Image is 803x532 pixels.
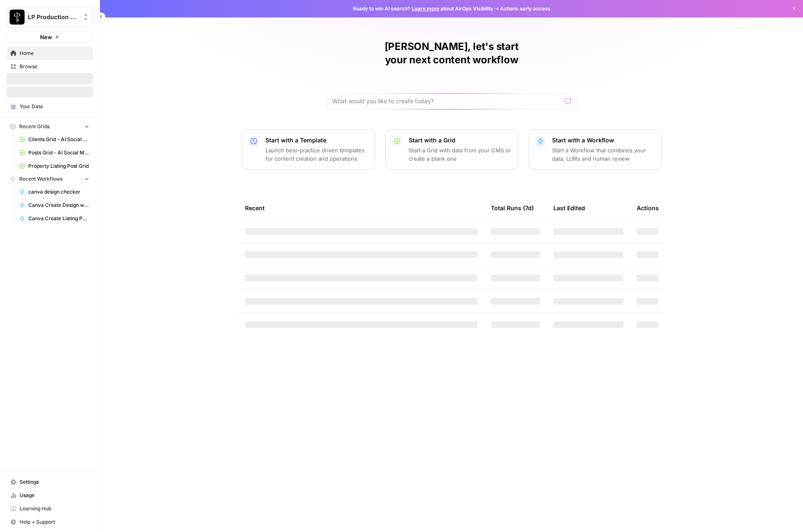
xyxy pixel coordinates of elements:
[409,146,511,163] p: Start a Grid with data from your CMS or create a blank one
[28,188,89,196] span: canva design checker
[15,146,93,159] a: Posts Grid - AI Social Media
[7,515,93,529] button: Help + Support
[637,196,659,219] div: Actions
[500,5,550,12] span: Actions early access
[491,196,534,219] div: Total Runs (7d)
[552,146,655,163] p: Start a Workflow that combines your data, LLMs and human review
[327,40,577,67] h1: [PERSON_NAME], let's start your next content workflow
[20,478,89,486] span: Settings
[20,63,89,70] span: Browse
[28,136,89,143] span: Clients Grid - AI Social Media
[528,129,662,170] button: Start with a WorkflowStart a Workflow that combines your data, LLMs and human review
[10,10,25,25] img: LP Production Workloads Logo
[332,97,561,105] input: What would you like to create today?
[19,123,50,130] span: Recent Grids
[7,100,93,113] a: Your Data
[15,133,93,146] a: Clients Grid - AI Social Media
[412,5,439,12] a: Learn more
[20,518,89,526] span: Help + Support
[409,136,511,144] p: Start with a Grid
[7,47,93,60] a: Home
[7,120,93,133] button: Recent Grids
[552,136,655,144] p: Start with a Workflow
[15,212,93,225] a: Canva Create Listing Posts (human review to pick properties)
[353,5,493,12] span: Ready to win AI search? about AirOps Visibility
[242,129,375,170] button: Start with a TemplateLaunch best-practice driven templates for content creation and operations
[28,149,89,157] span: Posts Grid - AI Social Media
[15,185,93,199] a: canva design checker
[19,175,63,183] span: Recent Workflows
[245,196,478,219] div: Recent
[385,129,518,170] button: Start with a GridStart a Grid with data from your CMS or create a blank one
[28,162,89,170] span: Property Listing Post Grid
[28,215,89,222] span: Canva Create Listing Posts (human review to pick properties)
[28,13,78,21] span: LP Production Workloads
[20,50,89,57] span: Home
[7,173,93,185] button: Recent Workflows
[7,60,93,73] a: Browse
[28,201,89,209] span: Canva Create Design with Image based on Single prompt PERSONALIZED
[20,505,89,512] span: Learning Hub
[7,31,93,43] button: New
[7,475,93,489] a: Settings
[40,33,52,41] span: New
[15,159,93,173] a: Property Listing Post Grid
[7,489,93,502] a: Usage
[7,7,93,27] button: Workspace: LP Production Workloads
[265,136,368,144] p: Start with a Template
[7,502,93,515] a: Learning Hub
[15,199,93,212] a: Canva Create Design with Image based on Single prompt PERSONALIZED
[553,196,585,219] div: Last Edited
[20,103,89,110] span: Your Data
[20,492,89,499] span: Usage
[265,146,368,163] p: Launch best-practice driven templates for content creation and operations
